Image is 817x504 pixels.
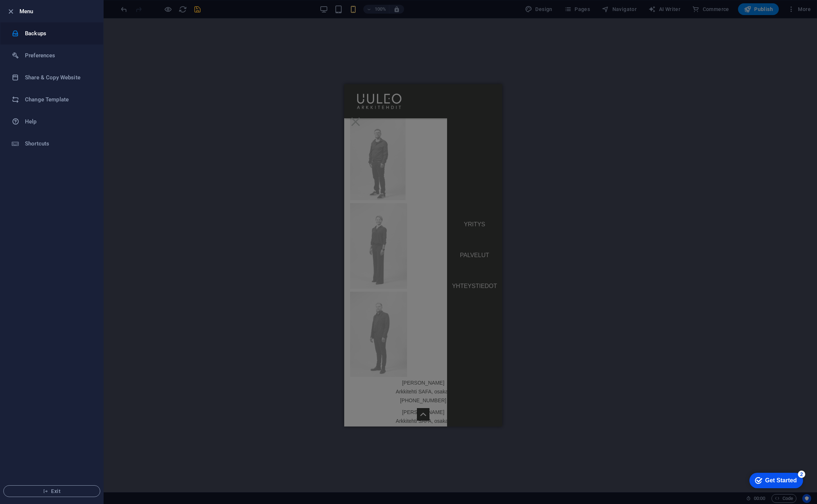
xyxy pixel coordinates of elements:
[0,111,103,133] a: Help
[25,73,93,82] h6: Share & Copy Website
[25,29,93,38] h6: Backups
[25,117,93,126] h6: Help
[10,488,94,494] span: Exit
[25,95,93,104] h6: Change Template
[6,4,60,19] div: Get Started 2 items remaining, 60% complete
[3,485,100,497] button: Exit
[25,51,93,60] h6: Preferences
[19,7,97,16] h6: Menu
[54,1,62,9] div: 2
[25,139,93,148] h6: Shortcuts
[22,8,53,15] div: Get Started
